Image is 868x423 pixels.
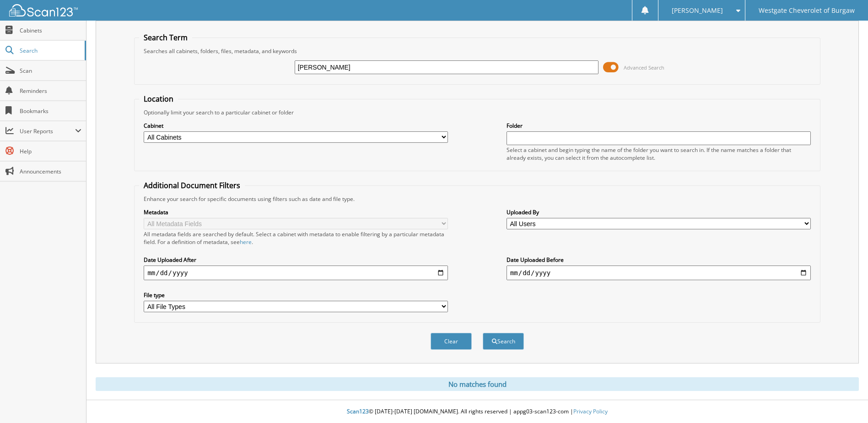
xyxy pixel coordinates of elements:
[20,168,81,175] span: Announcements
[144,230,448,246] div: All metadata fields are searched by default. Select a cabinet with metadata to enable filtering b...
[573,407,608,415] a: Privacy Policy
[759,8,855,13] span: Westgate Cheverolet of Burgaw
[20,27,81,34] span: Cabinets
[139,108,815,116] div: Optionally limit your search to a particular cabinet or folder
[507,256,811,264] label: Date Uploaded Before
[139,47,815,55] div: Searches all cabinets, folders, files, metadata, and keywords
[624,64,664,71] span: Advanced Search
[139,195,815,203] div: Enhance your search for specific documents using filters such as date and file type.
[240,238,252,246] a: here
[96,377,859,391] div: No matches found
[20,107,81,115] span: Bookmarks
[507,146,811,162] div: Select a cabinet and begin typing the name of the folder you want to search in. If the name match...
[139,94,178,104] legend: Location
[144,291,448,299] label: File type
[672,8,723,13] span: [PERSON_NAME]
[507,266,811,280] input: end
[20,47,80,54] span: Search
[431,333,472,350] button: Clear
[9,4,78,16] img: scan123-logo-white.svg
[20,67,81,75] span: Scan
[86,401,868,423] div: © [DATE]-[DATE] [DOMAIN_NAME]. All rights reserved | appg03-scan123-com |
[144,122,448,130] label: Cabinet
[20,127,75,135] span: User Reports
[144,266,448,280] input: start
[507,208,811,216] label: Uploaded By
[144,208,448,216] label: Metadata
[347,407,369,415] span: Scan123
[139,33,192,43] legend: Search Term
[144,256,448,264] label: Date Uploaded After
[20,87,81,95] span: Reminders
[139,180,245,190] legend: Additional Document Filters
[20,147,81,155] span: Help
[822,379,868,423] iframe: Chat Widget
[483,333,524,350] button: Search
[507,122,811,130] label: Folder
